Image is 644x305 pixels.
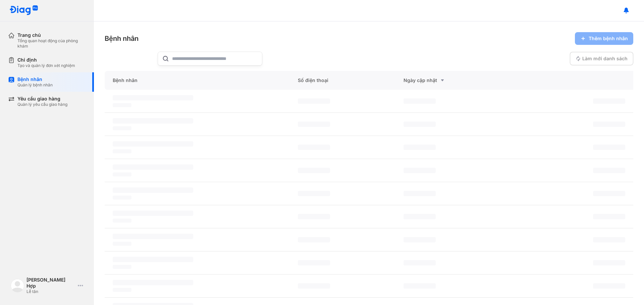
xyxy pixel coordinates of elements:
[11,279,24,292] img: logo
[17,32,86,38] div: Trang chủ
[298,98,330,104] span: ‌
[105,71,290,90] div: Bệnh nhân
[404,168,436,173] span: ‌
[593,260,625,265] span: ‌
[404,237,436,242] span: ‌
[575,32,633,45] button: Thêm bệnh nhân
[113,172,131,176] span: ‌
[593,237,625,242] span: ‌
[593,191,625,196] span: ‌
[105,34,139,43] div: Bệnh nhân
[113,187,193,193] span: ‌
[113,288,131,292] span: ‌
[404,122,436,127] span: ‌
[593,145,625,150] span: ‌
[113,141,193,147] span: ‌
[404,260,436,265] span: ‌
[113,280,193,285] span: ‌
[298,168,330,173] span: ‌
[17,96,67,102] div: Yêu cầu giao hàng
[593,168,625,173] span: ‌
[593,98,625,104] span: ‌
[17,102,67,107] div: Quản lý yêu cầu giao hàng
[113,219,131,223] span: ‌
[404,191,436,196] span: ‌
[298,237,330,242] span: ‌
[17,82,53,88] div: Quản lý bệnh nhân
[113,118,193,124] span: ‌
[404,98,436,104] span: ‌
[113,196,131,200] span: ‌
[298,191,330,196] span: ‌
[17,57,75,63] div: Chỉ định
[298,260,330,265] span: ‌
[298,283,330,289] span: ‌
[9,5,38,16] img: logo
[113,242,131,246] span: ‌
[17,38,86,49] div: Tổng quan hoạt động của phòng khám
[298,214,330,219] span: ‌
[404,145,436,150] span: ‌
[113,265,131,269] span: ‌
[589,35,628,42] span: Thêm bệnh nhân
[593,122,625,127] span: ‌
[404,76,493,84] div: Ngày cập nhật
[404,214,436,219] span: ‌
[593,214,625,219] span: ‌
[113,149,131,153] span: ‌
[113,257,193,262] span: ‌
[593,283,625,289] span: ‌
[404,283,436,289] span: ‌
[17,76,53,82] div: Bệnh nhân
[26,289,75,294] div: Lễ tân
[113,211,193,216] span: ‌
[570,52,633,65] button: Làm mới danh sách
[582,56,628,62] span: Làm mới danh sách
[113,126,131,130] span: ‌
[298,122,330,127] span: ‌
[290,71,395,90] div: Số điện thoại
[113,95,193,100] span: ‌
[113,103,131,107] span: ‌
[26,277,75,289] div: [PERSON_NAME] Hợp
[113,234,193,239] span: ‌
[298,145,330,150] span: ‌
[17,63,75,68] div: Tạo và quản lý đơn xét nghiệm
[113,164,193,170] span: ‌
